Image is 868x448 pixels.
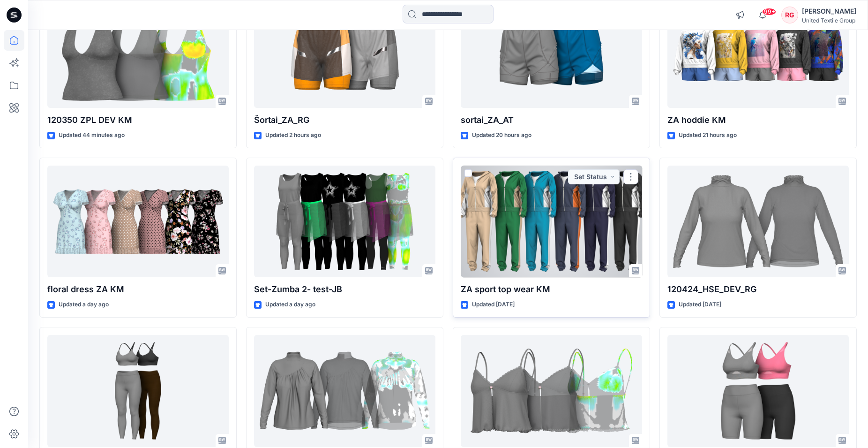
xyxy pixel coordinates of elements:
a: 120424_HSE_DEV_RG [667,166,849,278]
p: Updated 21 hours ago [679,130,737,140]
p: 120350 ZPL DEV KM [47,114,229,127]
a: 120362 ZPL DEV KM [461,335,642,447]
a: sportkomp_ZA_AT [47,335,229,447]
a: 120423_HSE_DEV_AT [254,335,435,447]
div: United Textile Group [802,17,856,24]
p: Updated 20 hours ago [472,130,531,140]
a: floral dress ZA KM [47,166,229,278]
p: Updated 2 hours ago [265,130,321,140]
a: ZA sport top wear KM [461,166,642,278]
p: Updated a day ago [59,300,109,310]
a: ZA_sport wear_RG [667,335,849,447]
p: Set-Zumba 2- test-JB [254,283,435,296]
span: 99+ [762,8,776,15]
div: [PERSON_NAME] [802,6,856,17]
p: Šortai_ZA_RG [254,114,435,127]
p: ZA sport top wear KM [461,283,642,296]
p: ZA hoddie KM [667,114,849,127]
p: Updated a day ago [265,300,315,310]
p: sortai_ZA_AT [461,114,642,127]
p: Updated 44 minutes ago [59,130,125,140]
p: floral dress ZA KM [47,283,229,296]
div: RG [781,7,798,23]
p: 120424_HSE_DEV_RG [667,283,849,296]
p: Updated [DATE] [472,300,515,310]
a: Set-Zumba 2- test-JB [254,166,435,278]
p: Updated [DATE] [679,300,721,310]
